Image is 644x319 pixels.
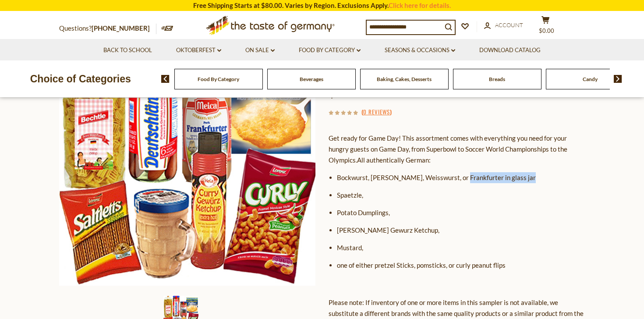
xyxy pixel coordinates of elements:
[300,76,323,82] a: Beverages
[377,76,432,82] a: Baking, Cakes, Desserts
[489,76,505,82] a: Breads
[337,260,585,271] li: one of either pretzel Sticks, pomsticks, or curly peanut flips
[363,107,390,117] a: 0 Reviews
[337,190,585,201] li: Spaetzle,
[92,24,150,32] a: [PHONE_NUMBER]
[329,133,585,166] p: Get ready for Game Day! This assortment comes with everything you need for your hungry guests on ...
[479,46,541,55] a: Download Catalog
[614,75,622,83] img: next arrow
[103,46,152,55] a: Back to School
[495,21,523,28] span: Account
[59,29,315,286] img: Authentic German - Beer Mug - shaped pasta, Deutschlaender Premium Pork Sausages, Original Frankf...
[245,46,275,55] a: On Sale
[161,75,170,83] img: previous arrow
[329,85,366,99] span: $54.95
[299,46,361,55] a: Food By Category
[337,207,585,218] li: Potato Dumplings,
[583,76,598,82] a: Candy
[389,1,451,9] a: Click here for details.
[59,23,156,34] p: Questions?
[361,107,392,116] span: ( )
[176,46,221,55] a: Oktoberfest
[532,16,559,38] button: $0.00
[337,225,585,236] li: [PERSON_NAME] Gewurz Ketchup,
[484,21,523,30] a: Account
[337,242,585,253] li: Mustard,
[198,76,239,82] a: Food By Category
[385,46,455,55] a: Seasons & Occasions
[337,172,585,183] li: Bockwurst, [PERSON_NAME], Weisswurst, or Frankfurter in glass jar
[539,27,554,34] span: $0.00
